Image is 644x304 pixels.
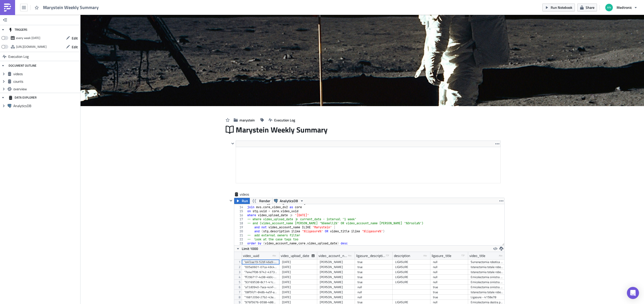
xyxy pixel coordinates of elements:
button: marystein [231,116,257,124]
div: TRIGGERS [9,25,27,34]
div: null [433,280,466,285]
div: null [433,259,466,265]
div: [DATE] [282,270,315,275]
div: true [357,265,390,270]
img: Cover Image [80,15,644,106]
div: 23 [234,241,246,245]
div: [DATE] [282,265,315,270]
span: videos [13,72,79,76]
div: null [433,275,466,280]
img: PushMetrics [4,4,12,12]
div: null [433,270,466,275]
div: LIGASURE [395,275,428,280]
div: https://pushmetrics.io/api/v1/report/GKlBRKkle0/webhook?token=25ff1f6343f54efd89eaabba622bb0ce [16,43,47,51]
span: counts [13,79,79,84]
div: "08f5fcf1-848b-4e5f-ae7d-24aac0229d5c" [244,290,277,295]
button: Medtronic [602,2,640,13]
span: Render [259,198,270,204]
span: Marystein Weekly Summary [236,125,328,135]
span: Share [586,5,594,10]
div: 22 [234,237,246,241]
div: ligasure_title [432,252,451,259]
div: [PERSON_NAME] [320,270,352,275]
div: [DATE] [282,280,315,285]
div: DOCUMENT OUTLINE [9,61,36,70]
div: [DATE] [282,275,315,280]
div: LIGASURE [395,265,428,270]
div: video_uuid [243,252,259,259]
div: null [357,290,390,295]
div: "a72d0940-7ace-4c4f-9081-91c1c3c86c96" [244,285,277,290]
span: Run [242,198,248,204]
div: Surrenectomia robotica destra - cdc6ce1 [471,259,503,265]
span: Run Notebook [551,5,572,10]
div: [PERSON_NAME] [320,275,352,280]
div: LIGASURE [395,280,428,285]
div: null [357,285,390,290]
div: Isterectomia totale robotica con salpingo-ooforectomia bilaterale + LIGASURE - 32ddcf1 [471,290,503,295]
div: ligasure_description [356,252,386,259]
span: Execution Log [274,117,295,123]
div: LIGASURE [395,270,428,275]
button: Edit [63,43,80,51]
div: 18 [234,221,246,225]
div: [DATE] [282,290,315,295]
div: [DATE] [282,259,315,265]
div: Emicolectomia sinistra per via robotica - 0708341 [471,275,503,280]
button: Share [577,4,597,11]
span: Execution Log [8,52,29,61]
div: true [357,280,390,285]
img: Avatar [605,3,613,12]
div: video_upload_date [281,252,309,259]
div: LIGASURE [395,259,428,265]
div: Isterectomia totale robotica con salpingo-ooforectomia bilaterale - 1a51f86 [471,270,503,275]
div: [DATE] [282,285,315,290]
div: true [357,275,390,280]
div: video_account_name [318,252,348,259]
span: Marystein Weekly Summary [43,5,99,10]
button: Execution Log [266,116,298,124]
div: "ff29b717-4c08-4b0c-9d46-eeaa338b6e5e" [244,275,277,280]
div: Ligasure - 4158e78 [471,295,503,300]
div: "1681209d-27b2-43e2-b8cb-1049f99b49cd" [244,295,277,300]
div: Emicolectomia sinistra per via robotica + LIGASURE - e9b0c9b [471,285,503,290]
div: [PERSON_NAME] [320,285,352,290]
div: Emicolectomia sinistra per via robotica - 41fe022 [471,280,503,285]
div: 14 [234,205,246,209]
span: overview [13,87,79,91]
div: [DATE] [282,295,315,300]
div: true [357,259,390,265]
div: every week on Monday [16,34,40,42]
div: video_title [469,252,485,259]
div: "93169538-8c11-41c0-b2f2-fbbbd8bafc58" [244,280,277,285]
div: [PERSON_NAME] [320,259,352,265]
div: [PERSON_NAME] [320,290,352,295]
span: Limit 1000 [242,246,258,251]
div: true [357,270,390,275]
div: 16 [234,213,246,217]
span: AnalyticsDB [280,198,298,204]
div: "e4f2aa19-52bf-46e9-ae38-3829746117d3" [244,259,277,265]
div: null [433,265,466,270]
div: description [394,252,410,259]
span: Medtronic [617,5,632,10]
div: DATA EXPLORER [9,93,36,102]
button: AnalyticsDB [272,198,306,204]
button: Hide content [230,141,236,147]
div: 21 [234,233,246,237]
div: [PERSON_NAME] [320,265,352,270]
button: Edit [63,34,80,42]
div: true [433,290,466,295]
button: Render [250,198,272,204]
button: Run Notebook [542,4,575,11]
button: Limit 1000 [234,246,260,252]
span: marystein [239,117,255,123]
div: 20 [234,229,246,233]
div: null [357,295,390,300]
div: 19 [234,225,246,229]
div: "7e4e7f08-9742-4373-b8f4-223c45e0d3d3" [244,270,277,275]
div: true [433,285,466,290]
button: Run [234,198,250,204]
button: Hide content [228,198,234,204]
div: true [433,295,466,300]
